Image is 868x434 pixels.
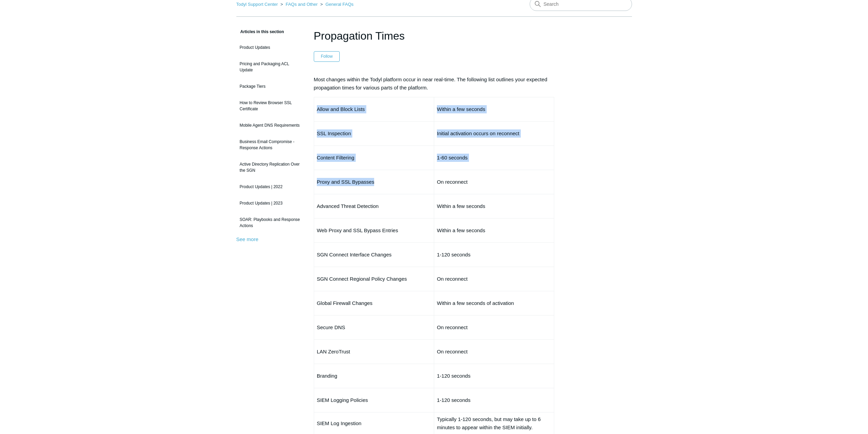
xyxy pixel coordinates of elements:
a: Product Updates | 2022 [236,180,304,193]
td: 1-120 seconds [434,388,554,412]
li: Todyl Support Center [236,2,279,7]
a: How to Review Browser SSL Certificate [236,96,304,115]
p: Global Firewall Changes [317,299,431,307]
h1: Propagation Times [314,28,555,44]
td: Allow and Block Lists [314,97,434,121]
p: Branding [317,372,431,380]
a: Pricing and Packaging ACL Update [236,57,304,76]
td: 1-120 seconds [434,364,554,388]
a: Product Updates [236,41,304,54]
button: Follow Article [314,51,340,61]
td: On reconnect [434,267,554,291]
td: On reconnect [434,339,554,364]
a: Active Directory Replication Over the SGN [236,158,304,177]
p: Most changes within the Todyl platform occur in near real-time. The following list outlines your ... [314,75,555,92]
p: Within a few seconds [437,105,551,113]
td: Within a few seconds [434,218,554,242]
a: Business Email Compromise - Response Actions [236,135,304,154]
a: Mobile Agent DNS Requirements [236,119,304,132]
p: Web Proxy and SSL Bypass Entries [317,226,431,235]
td: Within a few seconds [434,194,554,218]
td: Initial activation occurs on reconnect [434,121,554,145]
td: Within a few seconds of activation [434,291,554,315]
a: SOAR: Playbooks and Response Actions [236,213,304,232]
p: SGN Connect Regional Policy Changes [317,275,431,283]
p: Proxy and SSL Bypasses [317,178,431,186]
p: SIEM Logging Policies [317,396,431,404]
a: Product Updates | 2023 [236,197,304,210]
a: Todyl Support Center [236,2,278,7]
li: FAQs and Other [279,2,319,7]
p: LAN ZeroTrust [317,348,431,356]
p: SSL Inspection [317,129,431,138]
a: FAQs and Other [285,2,318,7]
span: Articles in this section [236,29,284,34]
td: 1-120 seconds [434,242,554,267]
td: On reconnect [434,170,554,194]
p: Secure DNS [317,323,431,332]
a: Package Tiers [236,80,304,93]
a: See more [236,236,259,242]
p: Advanced Threat Detection [317,202,431,210]
td: 1-60 seconds [434,145,554,170]
td: On reconnect [434,315,554,339]
a: General FAQs [325,2,353,7]
p: SGN Connect Interface Changes [317,251,431,259]
li: General FAQs [319,2,354,7]
p: Content Filtering [317,154,431,162]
